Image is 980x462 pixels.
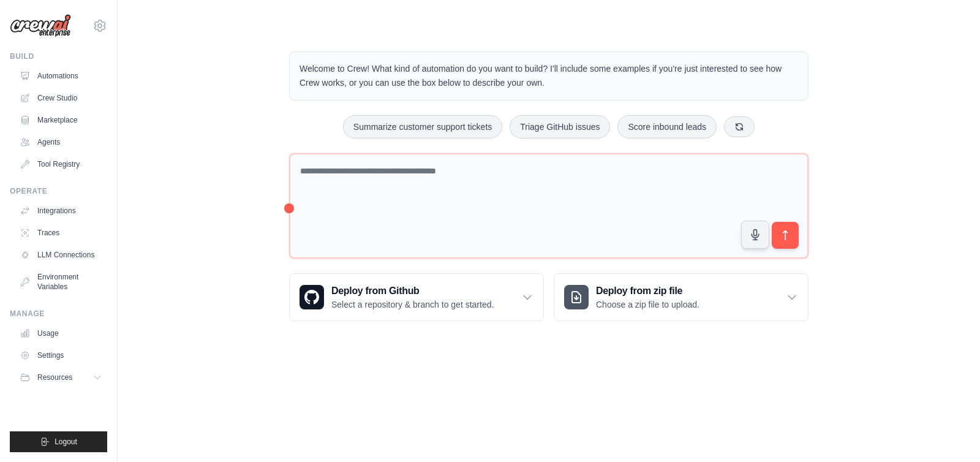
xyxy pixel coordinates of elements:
[55,437,77,447] span: Logout
[15,223,107,243] a: Traces
[15,201,107,221] a: Integrations
[15,110,107,130] a: Marketplace
[10,51,107,61] div: Build
[617,115,717,138] button: Score inbound leads
[15,346,107,365] a: Settings
[10,309,107,319] div: Manage
[596,298,699,311] p: Choose a zip file to upload.
[10,14,71,37] img: Logo
[15,245,107,265] a: LLM Connections
[343,115,502,138] button: Summarize customer support tickets
[37,373,72,382] span: Resources
[15,88,107,108] a: Crew Studio
[15,154,107,174] a: Tool Registry
[510,115,610,138] button: Triage GitHub issues
[15,66,107,86] a: Automations
[10,431,107,452] button: Logout
[596,284,699,298] h3: Deploy from zip file
[15,132,107,152] a: Agents
[331,298,494,311] p: Select a repository & branch to get started.
[15,368,107,387] button: Resources
[10,186,107,196] div: Operate
[15,267,107,297] a: Environment Variables
[15,324,107,343] a: Usage
[300,62,798,90] p: Welcome to Crew! What kind of automation do you want to build? I'll include some examples if you'...
[331,284,494,298] h3: Deploy from Github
